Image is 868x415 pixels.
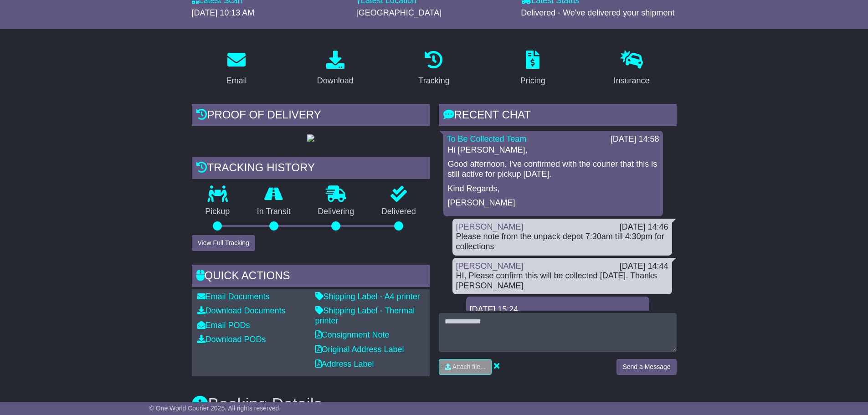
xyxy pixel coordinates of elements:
a: Email [220,47,252,90]
div: Pricing [520,75,545,87]
button: View Full Tracking [192,235,255,251]
a: Download [311,47,360,90]
a: Original Address Label [315,345,404,354]
span: © One World Courier 2025. All rights reserved. [149,405,281,412]
p: In Transit [243,207,304,217]
a: Consignment Note [315,330,390,339]
a: Download PODs [197,335,266,344]
a: Address Label [315,359,374,369]
a: Insurance [608,47,656,90]
a: [PERSON_NAME] [456,222,524,231]
p: Delivered [368,207,430,217]
p: Pickup [192,207,244,217]
div: Quick Actions [192,265,430,289]
span: [GEOGRAPHIC_DATA] [356,8,442,17]
button: Send a Message [616,359,676,375]
div: [DATE] 14:46 [620,222,668,232]
span: Delivered - We've delivered your shipment [521,8,674,17]
div: Tracking [418,75,449,87]
a: Shipping Label - A4 printer [315,292,420,301]
p: Good afternoon. I've confirmed with the courier that this is still active for pickup [DATE]. [448,159,658,179]
a: To Be Collected Team [447,134,527,143]
p: Delivering [304,207,368,217]
p: Kind Regards, [448,184,658,194]
a: Email Documents [197,292,270,301]
div: Insurance [614,75,650,87]
div: HI, Please confirm this will be collected [DATE]. Thanks [PERSON_NAME] [456,271,668,291]
div: [DATE] 15:24 [470,305,646,315]
div: Please note from the unpack depot 7:30am till 4:30pm for collections [456,232,668,251]
div: Download [317,75,354,87]
a: [PERSON_NAME] [456,261,524,271]
a: Email PODs [197,321,250,330]
div: Email [226,75,247,87]
a: Shipping Label - Thermal printer [315,306,415,325]
h3: Booking Details [192,395,677,414]
div: RECENT CHAT [439,104,677,128]
span: [DATE] 10:13 AM [192,8,255,17]
div: Tracking history [192,157,430,181]
div: Proof of Delivery [192,104,430,128]
div: [DATE] 14:44 [620,261,668,272]
img: GetPodImage [307,134,314,142]
p: Hi [PERSON_NAME], [448,145,658,155]
a: Download Documents [197,306,286,315]
a: Pricing [514,47,551,90]
p: [PERSON_NAME] [448,198,658,208]
div: [DATE] 14:58 [611,134,659,144]
a: Tracking [412,47,455,90]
